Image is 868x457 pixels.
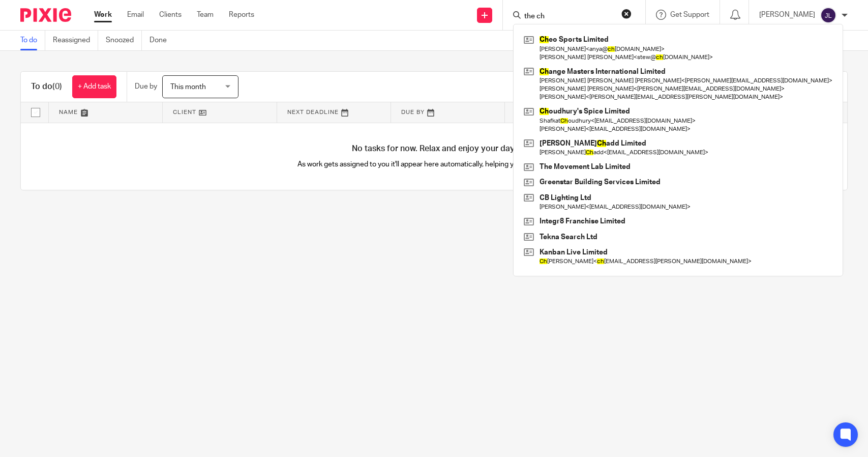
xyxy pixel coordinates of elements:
a: Snoozed [106,31,142,50]
img: Pixie [20,8,71,22]
span: (0) [52,82,62,91]
span: Get Support [670,11,709,18]
h4: No tasks for now. Relax and enjoy your day! [21,144,847,154]
a: Clients [159,10,182,20]
p: [PERSON_NAME] [759,10,815,20]
span: This month [170,83,206,91]
button: Clear [621,9,632,19]
a: Reports [229,10,254,20]
a: Team [197,10,214,20]
a: Reassigned [53,31,98,50]
a: Email [127,10,144,20]
img: svg%3E [820,7,836,23]
input: Search [523,12,615,21]
a: Work [94,10,112,20]
p: As work gets assigned to you it'll appear here automatically, helping you stay organised. [227,159,641,169]
p: Due by [135,81,157,92]
a: + Add task [72,75,116,98]
a: To do [20,31,45,50]
h1: To do [31,81,62,92]
a: Done [149,31,174,50]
